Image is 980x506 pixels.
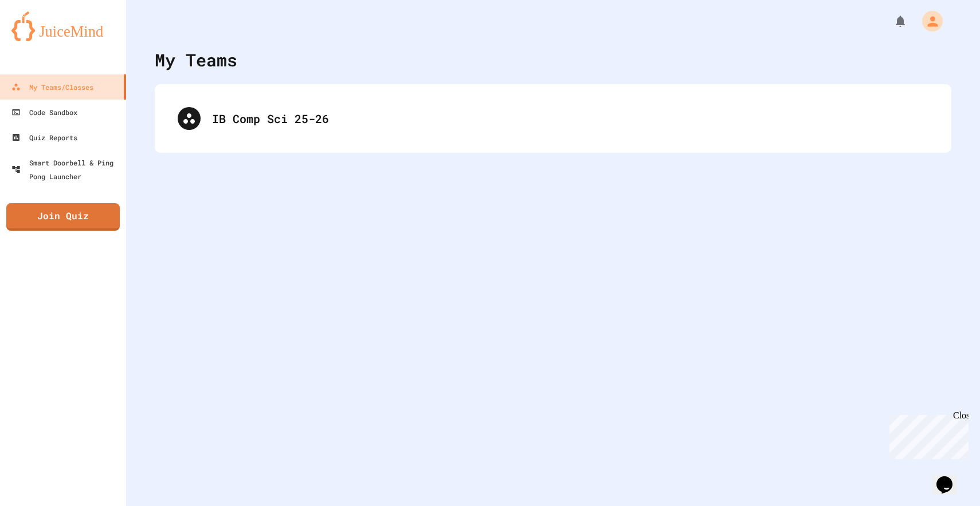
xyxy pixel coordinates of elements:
[5,5,79,73] div: Chat with us now!Close
[11,131,77,144] div: Quiz Reports
[910,8,946,34] div: My Account
[155,47,237,73] div: My Teams
[932,460,969,495] iframe: chat widget
[885,410,969,459] iframe: chat widget
[11,156,121,183] div: Smart Doorbell & Ping Pong Launcher
[11,105,77,119] div: Code Sandbox
[11,11,115,41] img: logo-orange.svg
[6,203,120,231] a: Join Quiz
[872,11,910,31] div: My Notifications
[11,80,93,94] div: My Teams/Classes
[166,96,940,141] div: IB Comp Sci 25-26
[212,110,928,127] div: IB Comp Sci 25-26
